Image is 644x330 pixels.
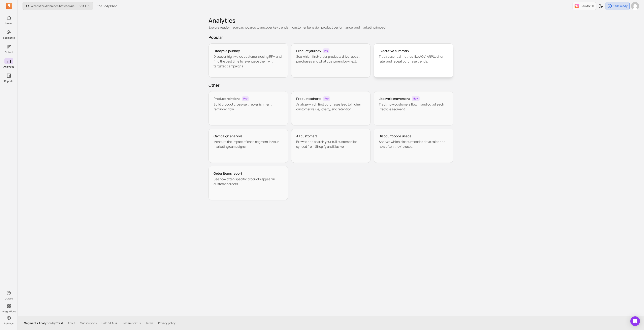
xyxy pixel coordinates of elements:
p: What’s the difference between new signups and new customers? [31,4,78,8]
span: Pro [242,96,249,101]
h3: Product relations [214,96,240,101]
a: Lifecycle journeyDiscover high-value customers using RFM and find the best time to re-engage them... [208,43,288,78]
p: Measure the impact of each segment in your marketing campaigns. [214,139,283,149]
a: Executive summaryTrack essential metrics like AOV, ARPU, churn rate, and repeat purchase trends. [374,43,453,78]
p: Analyze which discount codes drive sales and how often they're used. [379,139,448,149]
span: + [79,4,90,8]
button: 1 file ready [606,2,630,10]
a: Terms [146,321,153,325]
a: Product cohortsProAnalyze which first purchases lead to higher customer value, loyalty, and reten... [291,91,371,125]
a: Product relationsProBuild product cross-sell, replenishment reminder flow. [208,91,288,125]
h3: Lifecycle movement [379,96,410,101]
h3: Campaign analysis [214,134,243,138]
a: System status [122,321,141,325]
button: What’s the difference between new signups and new customers?Ctrl+K [23,2,93,10]
a: Product journeyProSee which first-order products drive repeat purchases and what customers buy next. [291,43,371,78]
p: See which first-order products drive repeat purchases and what customers buy next. [296,54,366,64]
button: Earn $200 [573,2,596,10]
h3: Product cohorts [296,96,322,101]
span: Pro [323,96,330,101]
h3: Order items report [214,171,242,176]
p: Settings [4,322,13,325]
a: Order items reportSee how often specific products appear in customer orders. [208,166,288,200]
p: Guides [5,297,13,300]
p: Integrations [2,310,16,313]
p: 1 file ready [613,4,628,8]
span: New [412,96,420,101]
kbd: Ctrl [79,4,86,8]
p: Analytics [3,65,14,68]
div: Open Intercom Messenger [630,316,640,326]
a: About [68,321,75,325]
p: Discover high-value customers using RFM and find the best time to re-engage them with targeted ca... [214,54,283,69]
a: Campaign analysisMeasure the impact of each segment in your marketing campaigns. [208,129,288,163]
h2: Other [208,82,453,88]
h3: Product journey [296,48,321,53]
p: Browse and search your full customer list synced from Shopify and Klaviyo. [296,139,366,149]
h1: Analytics [208,17,453,24]
p: See how often specific products appear in customer orders. [214,177,283,186]
p: Analyze which first purchases lead to higher customer value, loyalty, and retention. [296,102,366,112]
h3: Discount code usage [379,134,412,138]
span: Pro [323,48,329,53]
h3: Lifecycle journey [214,48,240,53]
a: Privacy policy [158,321,175,325]
a: Lifecycle movementNewTrack how customers flow in and out of each lifecycle segment. [374,91,453,125]
button: The Body Shop [95,2,120,10]
button: Toggle dark mode [597,2,605,10]
p: Segments Analytics by Tresl [24,321,63,325]
a: Help & FAQs [101,321,117,325]
h3: All customers [296,134,318,138]
a: Subscription [80,321,97,325]
p: Segments [3,36,15,39]
kbd: K [88,4,90,8]
p: Track how customers flow in and out of each lifecycle segment. [379,102,448,112]
p: Track essential metrics like AOV, ARPU, churn rate, and repeat purchase trends. [379,54,448,64]
img: avatar [631,2,639,10]
h2: Popular [208,35,453,40]
a: All customersBrowse and search your full customer list synced from Shopify and Klaviyo. [291,129,371,163]
p: Earn $200 [581,4,594,8]
p: Cohort [5,51,13,54]
span: The Body Shop [97,4,118,8]
p: Explore ready-made dashboards to uncover key trends in customer behavior, product performance, an... [208,25,453,30]
p: Build product cross-sell, replenishment reminder flow. [214,102,283,112]
h3: Executive summary [379,48,409,53]
button: Guides [4,289,13,301]
p: Home [5,22,12,25]
p: Reports [4,80,13,83]
a: Discount code usageAnalyze which discount codes drive sales and how often they're used. [374,129,453,163]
